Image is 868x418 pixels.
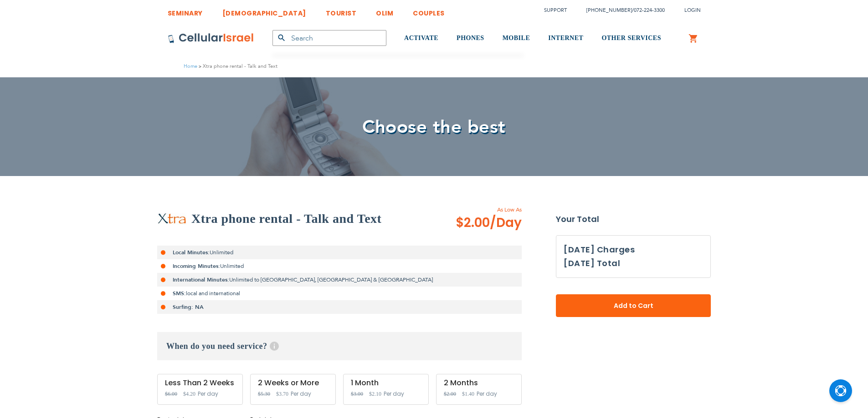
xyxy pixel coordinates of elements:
[157,246,522,259] li: Unlimited
[191,210,381,228] h2: Xtra phone rental - Talk and Text
[456,214,522,232] span: $2.00
[197,62,277,71] li: Xtra phone rental - Talk and Text
[548,35,583,41] span: INTERNET
[258,379,328,387] div: 2 Weeks or More
[173,249,210,256] strong: Local Minutes:
[586,7,632,14] a: [PHONE_NUMBER]
[168,33,254,44] img: Cellular Israel Logo
[556,294,711,317] button: Add to Cart
[168,2,203,19] a: SEMINARY
[503,21,530,55] a: MOBILE
[157,287,522,300] li: local and international
[548,21,583,55] a: INTERNET
[462,391,474,397] span: $1.40
[477,390,497,398] span: Per day
[362,115,506,140] span: Choose the best
[601,35,661,41] span: OTHER SERVICES
[431,206,522,214] span: As Low As
[384,390,404,398] span: Per day
[157,213,187,225] img: Xtra phone rental - Talk and Text
[165,391,177,397] span: $6.00
[258,391,270,397] span: $5.30
[326,2,357,19] a: TOURIST
[173,262,220,270] strong: Incoming Minutes:
[157,332,522,360] h3: When do you need service?
[376,2,393,19] a: OLIM
[544,7,567,14] a: Support
[198,390,218,398] span: Per day
[369,391,381,397] span: $2.10
[184,63,197,70] a: Home
[173,276,229,283] strong: International Minutes:
[564,257,620,270] h3: [DATE] Total
[291,390,311,398] span: Per day
[503,35,530,41] span: MOBILE
[457,35,484,41] span: PHONES
[601,21,661,55] a: OTHER SERVICES
[276,391,288,397] span: $3.70
[157,259,522,273] li: Unlimited
[556,212,711,226] strong: Your Total
[404,21,438,55] a: ACTIVATE
[157,273,522,287] li: Unlimited to [GEOGRAPHIC_DATA], [GEOGRAPHIC_DATA] & [GEOGRAPHIC_DATA]
[444,391,456,397] span: $2.00
[444,379,514,387] div: 2 Months
[173,303,204,311] strong: Surfing: NA
[351,391,363,397] span: $3.00
[577,4,665,17] li: /
[684,7,701,14] span: Login
[272,30,386,46] input: Search
[564,243,703,257] h3: [DATE] Charges
[173,290,186,297] strong: SMS:
[165,379,235,387] div: Less Than 2 Weeks
[490,214,522,232] span: /Day
[413,2,445,19] a: COUPLES
[183,391,195,397] span: $4.20
[270,342,279,351] span: Help
[634,7,665,14] a: 072-224-3300
[404,35,438,41] span: ACTIVATE
[222,2,306,19] a: [DEMOGRAPHIC_DATA]
[351,379,421,387] div: 1 Month
[586,301,681,311] span: Add to Cart
[457,21,484,55] a: PHONES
